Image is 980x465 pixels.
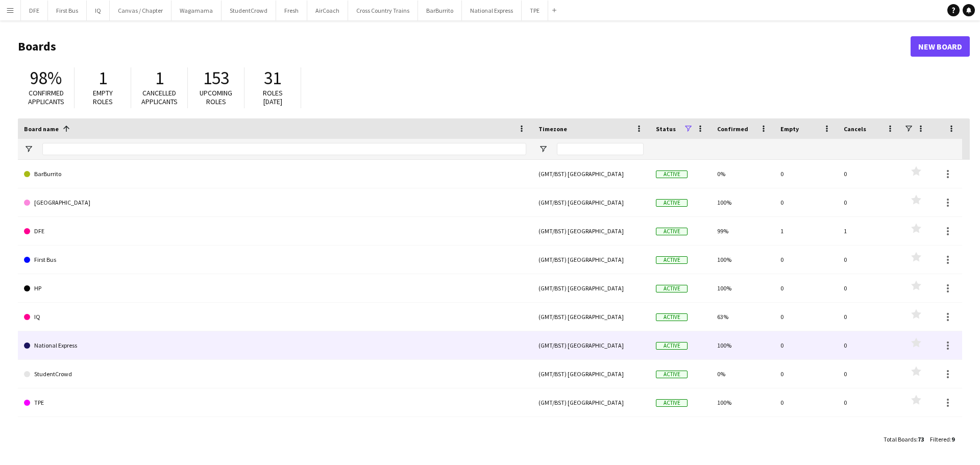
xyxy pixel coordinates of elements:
[656,228,688,235] span: Active
[774,246,838,274] div: 0
[171,1,222,20] button: Wagamama
[462,1,522,20] button: National Express
[711,188,774,216] div: 100%
[24,274,526,303] a: HP
[711,274,774,302] div: 100%
[110,1,171,20] button: Canvas / Chapter
[532,160,650,188] div: (GMT/BST) [GEOGRAPHIC_DATA]
[656,256,688,264] span: Active
[24,160,526,188] a: BarBurrito
[656,125,676,133] span: Status
[711,360,774,388] div: 0%
[884,429,924,449] div: :
[28,88,64,106] span: Confirmed applicants
[838,303,901,331] div: 0
[774,360,838,388] div: 0
[24,360,526,388] a: StudentCrowd
[838,217,901,245] div: 1
[711,388,774,417] div: 100%
[838,388,901,417] div: 0
[24,388,526,417] a: TPE
[418,1,462,20] button: BarBurrito
[24,144,33,154] button: Open Filter Menu
[538,125,567,133] span: Timezone
[930,429,954,449] div: :
[532,331,650,359] div: (GMT/BST) [GEOGRAPHIC_DATA]
[532,388,650,417] div: (GMT/BST) [GEOGRAPHIC_DATA]
[532,188,650,216] div: (GMT/BST) [GEOGRAPHIC_DATA]
[155,67,164,89] span: 1
[838,188,901,216] div: 0
[711,331,774,359] div: 100%
[844,125,866,133] span: Cancels
[838,331,901,359] div: 0
[656,371,688,378] span: Active
[711,246,774,274] div: 100%
[24,331,526,360] a: National Express
[276,1,307,20] button: Fresh
[774,160,838,188] div: 0
[656,199,688,207] span: Active
[222,1,276,20] button: StudentCrowd
[951,435,954,443] span: 9
[18,39,911,54] h1: Boards
[717,125,748,133] span: Confirmed
[532,217,650,245] div: (GMT/BST) [GEOGRAPHIC_DATA]
[141,88,178,106] span: Cancelled applicants
[656,170,688,178] span: Active
[24,246,526,274] a: First Bus
[838,246,901,274] div: 0
[99,67,107,89] span: 1
[264,67,281,89] span: 31
[24,125,59,133] span: Board name
[21,1,48,20] button: DFE
[656,342,688,350] span: Active
[263,88,283,106] span: Roles [DATE]
[24,217,526,246] a: DFE
[774,188,838,216] div: 0
[774,303,838,331] div: 0
[711,160,774,188] div: 0%
[711,303,774,331] div: 63%
[884,435,916,443] span: Total Boards
[838,360,901,388] div: 0
[930,435,950,443] span: Filtered
[656,399,688,407] span: Active
[532,303,650,331] div: (GMT/BST) [GEOGRAPHIC_DATA]
[30,67,62,89] span: 98%
[93,88,113,106] span: Empty roles
[557,143,644,155] input: Timezone Filter Input
[24,188,526,217] a: [GEOGRAPHIC_DATA]
[87,1,110,20] button: IQ
[774,217,838,245] div: 1
[538,144,548,154] button: Open Filter Menu
[656,285,688,292] span: Active
[42,143,526,155] input: Board name Filter Input
[348,1,418,20] button: Cross Country Trains
[200,88,232,106] span: Upcoming roles
[48,1,87,20] button: First Bus
[774,274,838,302] div: 0
[838,160,901,188] div: 0
[656,313,688,321] span: Active
[774,331,838,359] div: 0
[307,1,348,20] button: AirCoach
[780,125,799,133] span: Empty
[711,217,774,245] div: 99%
[532,274,650,302] div: (GMT/BST) [GEOGRAPHIC_DATA]
[774,388,838,417] div: 0
[918,435,924,443] span: 73
[911,36,970,57] a: New Board
[24,303,526,331] a: IQ
[532,246,650,274] div: (GMT/BST) [GEOGRAPHIC_DATA]
[532,360,650,388] div: (GMT/BST) [GEOGRAPHIC_DATA]
[203,67,229,89] span: 153
[838,274,901,302] div: 0
[522,1,548,20] button: TPE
